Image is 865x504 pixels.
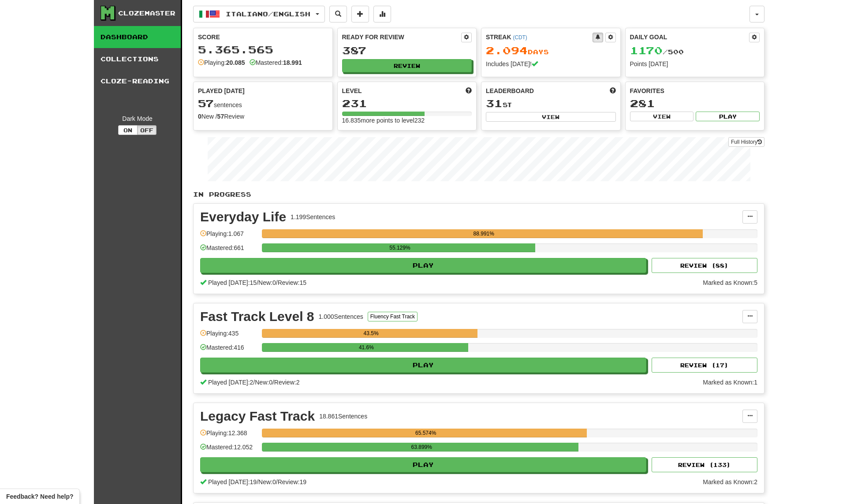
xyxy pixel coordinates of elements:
[200,343,257,358] div: Mastered: 416
[652,457,757,472] button: Review (133)
[351,6,369,22] button: Add sentence to collection
[101,114,174,123] div: Dark Mode
[94,70,181,92] a: Cloze-Reading
[208,478,257,485] span: Played [DATE]: 19
[200,443,257,457] div: Mastered: 12.052
[118,9,175,18] div: Clozemaster
[265,243,535,252] div: 55.129%
[250,58,302,67] div: Mastered:
[630,33,749,42] div: Daily Goal
[274,379,300,386] span: Review: 2
[200,429,257,443] div: Playing: 12.368
[200,210,286,224] div: Everyday Life
[486,86,534,95] span: Leaderboard
[276,478,278,485] span: /
[291,213,335,221] div: 1.199 Sentences
[703,278,757,287] div: Marked as Known: 5
[198,33,328,41] div: Score
[257,279,258,286] span: /
[208,379,253,386] span: Played [DATE]: 2
[226,10,310,18] span: Italiano / English
[486,98,616,109] div: st
[200,457,646,472] button: Play
[630,60,760,68] div: Points [DATE]
[94,26,181,48] a: Dashboard
[198,44,328,55] div: 5.365.565
[200,310,314,323] div: Fast Track Level 8
[728,137,764,147] a: Full History
[486,33,593,41] div: Streak
[342,116,472,125] div: 16.835 more points to level 232
[342,45,472,56] div: 387
[265,229,703,238] div: 88.991%
[696,112,760,121] button: Play
[198,98,328,109] div: sentences
[193,6,325,22] button: Italiano/English
[193,190,764,199] p: In Progress
[198,112,328,121] div: New / Review
[329,6,347,22] button: Search sentences
[208,279,257,286] span: Played [DATE]: 15
[137,125,157,135] button: Off
[652,258,757,273] button: Review (88)
[226,59,245,66] strong: 20.085
[265,443,578,452] div: 63.899%
[265,343,468,352] div: 41.6%
[198,97,214,109] span: 57
[630,112,694,121] button: View
[630,98,760,109] div: 281
[486,97,503,109] span: 31
[278,478,306,485] span: Review: 19
[94,48,181,70] a: Collections
[200,258,646,273] button: Play
[703,478,757,486] div: Marked as Known: 2
[278,279,306,286] span: Review: 15
[265,429,587,437] div: 65.574%
[342,59,472,72] button: Review
[255,379,272,386] span: New: 0
[198,58,245,67] div: Playing:
[200,243,257,258] div: Mastered: 661
[652,358,757,373] button: Review (17)
[257,478,258,485] span: /
[342,33,462,41] div: Ready for Review
[253,379,255,386] span: /
[217,113,224,120] strong: 57
[342,86,362,95] span: Level
[373,6,391,22] button: More stats
[486,60,616,68] div: Includes [DATE]!
[630,44,663,56] span: 1170
[486,112,616,122] button: View
[118,125,138,135] button: On
[198,113,201,120] strong: 0
[513,34,527,41] a: (CDT)
[258,478,276,485] span: New: 0
[703,378,757,387] div: Marked as Known: 1
[200,358,646,373] button: Play
[6,492,73,501] span: Open feedback widget
[265,329,477,338] div: 43.5%
[319,312,363,321] div: 1.000 Sentences
[486,44,528,56] span: 2.094
[258,279,276,286] span: New: 0
[342,98,472,109] div: 231
[610,86,616,95] span: This week in points, UTC
[200,329,257,343] div: Playing: 435
[200,410,315,423] div: Legacy Fast Track
[368,312,418,321] button: Fluency Fast Track
[200,229,257,244] div: Playing: 1.067
[198,86,245,95] span: Played [DATE]
[276,279,278,286] span: /
[466,86,472,95] span: Score more points to level up
[319,412,367,421] div: 18.861 Sentences
[283,59,302,66] strong: 18.991
[630,48,684,56] span: / 500
[486,45,616,56] div: Day s
[630,86,760,95] div: Favorites
[272,379,274,386] span: /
